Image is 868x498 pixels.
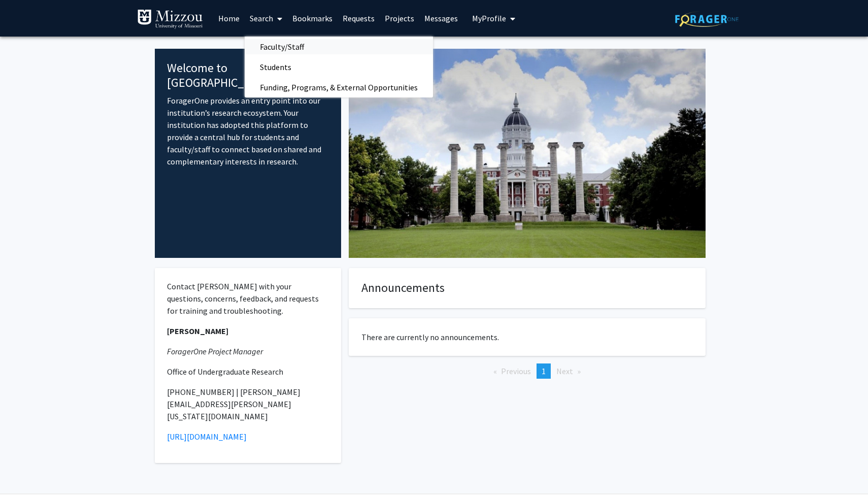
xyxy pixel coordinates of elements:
[167,386,329,422] p: [PHONE_NUMBER] | [PERSON_NAME][EMAIL_ADDRESS][PERSON_NAME][US_STATE][DOMAIN_NAME]
[287,1,338,36] a: Bookmarks
[361,281,693,295] h4: Announcements
[167,280,329,317] p: Contact [PERSON_NAME] with your questions, concerns, feedback, and requests for training and trou...
[556,366,573,376] span: Next
[167,346,263,356] em: ForagerOne Project Manager
[245,1,287,36] a: Search
[380,1,419,36] a: Projects
[501,366,531,376] span: Previous
[245,37,319,57] span: Faculty/Staff
[137,9,203,29] img: University of Missouri Logo
[472,13,506,23] span: My Profile
[8,452,43,490] iframe: Chat
[213,1,245,36] a: Home
[245,57,307,77] span: Students
[338,1,380,36] a: Requests
[167,326,228,336] strong: [PERSON_NAME]
[419,1,463,36] a: Messages
[167,94,329,168] p: ForagerOne provides an entry point into our institution’s research ecosystem. Your institution ha...
[167,431,247,442] a: [URL][DOMAIN_NAME]
[361,331,693,343] p: There are currently no announcements.
[349,49,706,258] img: Cover Image
[245,59,433,75] a: Students
[245,80,433,95] a: Funding, Programs, & External Opportunities
[245,39,433,54] a: Faculty/Staff
[675,11,739,27] img: ForagerOne Logo
[167,61,329,90] h4: Welcome to [GEOGRAPHIC_DATA]
[349,363,706,379] ul: Pagination
[542,366,546,376] span: 1
[245,77,433,97] span: Funding, Programs, & External Opportunities
[167,366,329,378] p: Office of Undergraduate Research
